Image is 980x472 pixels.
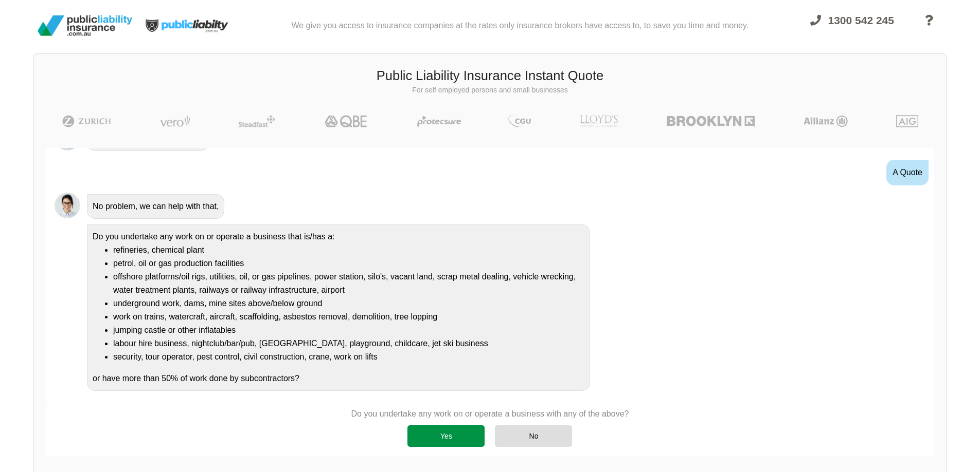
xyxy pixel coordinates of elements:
[828,14,894,26] span: 1300 542 245
[55,193,80,218] img: Chatbot | PLI
[113,324,584,337] li: jumping castle or other inflatables
[33,11,136,40] img: Public Liability Insurance
[291,4,749,47] div: We give you access to insurance companies at the rates only insurance brokers have access to, to ...
[87,194,224,219] div: No problem, we can help with that,
[574,115,623,127] img: LLOYD's | Public Liability Insurance
[113,310,584,324] li: work on trains, watercraft, aircraft, scaffolding, asbestos removal, demolition, tree lopping
[801,8,903,47] a: 1300 542 245
[886,160,929,185] div: A Quote
[351,408,629,420] p: Do you undertake any work on or operate a business with any of the above?
[113,297,584,310] li: underground work, dams, mine sites above/below ground
[113,257,584,270] li: petrol, oil or gas production facilities
[136,4,239,47] img: Public Liability Insurance Light
[42,85,938,96] p: For self employed persons and small businesses
[318,115,374,127] img: QBE | Public Liability Insurance
[155,115,195,127] img: Vero | Public Liability Insurance
[663,115,759,127] img: Brooklyn | Public Liability Insurance
[413,115,465,127] img: Protecsure | Public Liability Insurance
[495,425,572,447] div: No
[798,115,853,127] img: Allianz | Public Liability Insurance
[113,270,584,297] li: offshore platforms/oil rigs, utilities, oil, or gas pipelines, power station, silo's, vacant land...
[113,350,584,364] li: security, tour operator, pest control, civil construction, crane, work on lifts
[892,115,922,127] img: AIG | Public Liability Insurance
[87,224,590,391] div: Do you undertake any work on or operate a business that is/has a: or have more than 50% of work d...
[407,425,485,447] div: Yes
[113,337,584,350] li: labour hire business, nightclub/bar/pub, [GEOGRAPHIC_DATA], playground, childcare, jet ski business
[58,115,116,127] img: Zurich | Public Liability Insurance
[113,243,584,257] li: refineries, chemical plant
[234,115,279,127] img: Steadfast | Public Liability Insurance
[504,115,535,127] img: CGU | Public Liability Insurance
[42,67,938,85] h3: Public Liability Insurance Instant Quote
